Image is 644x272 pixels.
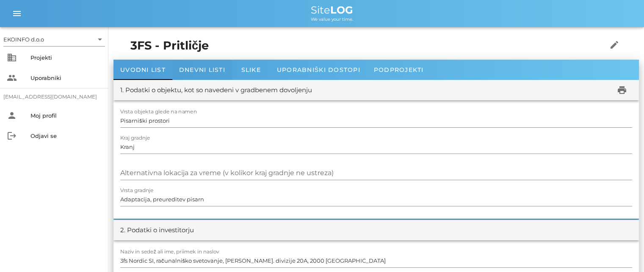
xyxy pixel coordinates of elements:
i: print [617,85,627,95]
i: arrow_drop_down [95,34,105,44]
label: Kraj gradnje [120,135,150,141]
b: LOG [330,4,353,16]
span: Slike [241,66,261,74]
div: Odjavi se [30,132,102,139]
i: business [7,52,17,63]
span: Podprojekti [374,66,424,74]
span: Uporabniški dostopi [277,66,360,74]
span: We value your time. [311,16,353,22]
div: Moj profil [30,112,102,119]
div: EKOINFO d.o.o [3,36,44,43]
span: Dnevni listi [179,66,225,74]
label: Vrsta objekta glede na namen [120,109,197,115]
div: 1. Podatki o objektu, kot so navedeni v gradbenem dovoljenju [120,85,312,95]
label: Naziv in sedež ali ime, priimek in naslov [120,249,219,255]
div: Uporabniki [30,74,102,81]
div: EKOINFO d.o.o [3,33,105,46]
i: people [7,73,17,83]
h1: 3FS - Pritličje [130,37,581,55]
div: 2. Podatki o investitorju [120,225,194,235]
label: Vrsta gradnje [120,187,154,194]
span: Uvodni list [120,66,166,74]
div: Pripomoček za klepet [602,231,644,272]
iframe: Chat Widget [602,231,644,272]
span: Site [311,4,353,16]
div: Projekti [30,54,102,61]
i: menu [12,8,22,19]
i: logout [7,131,17,141]
i: person [7,110,17,121]
i: edit [609,40,619,50]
